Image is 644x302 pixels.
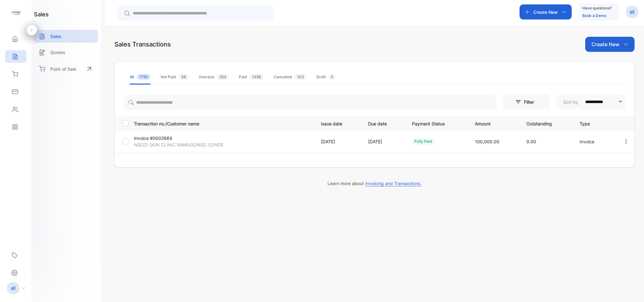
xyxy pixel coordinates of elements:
button: Create New [585,37,635,52]
p: Due date [368,119,399,127]
p: Amount [475,119,514,127]
a: Point of Sale [34,62,98,76]
p: Have questions? [582,5,612,11]
a: Book a Demo [582,13,606,18]
p: Create New [533,9,558,15]
p: Invoice #0002669 [134,135,194,141]
p: Invoice [580,138,610,145]
div: Cancelled [274,74,306,80]
span: 0.00 [526,139,536,144]
p: Payment Status [412,119,462,127]
p: Outstanding [526,119,567,127]
span: 38 [179,74,189,80]
p: [DATE] [321,138,355,145]
span: 1456 [250,74,264,80]
div: fully paid [412,138,435,145]
span: 0 [328,74,336,80]
span: 1750 [137,74,151,80]
p: Create New [592,41,619,48]
p: Sort by [563,99,578,105]
iframe: LiveChat chat widget [618,276,644,302]
p: Learn more about [114,180,635,187]
p: Sales [50,33,62,40]
p: el [11,284,15,292]
button: Sort by [556,94,625,109]
p: Transaction no./Customer name [134,119,313,127]
img: logo [11,8,20,18]
p: NGOZI SKIN CLINIC NAMUGONGO SONDE [134,141,223,148]
p: [DATE] [368,138,399,145]
div: All [130,74,151,80]
a: Sales [34,30,98,43]
p: Point of Sale [50,66,76,72]
button: Create New [520,4,572,19]
button: el [626,4,638,19]
p: Issue date [321,119,355,127]
div: Overdue [199,74,229,80]
div: Paid [239,74,264,80]
span: 103 [294,74,306,80]
p: Type [580,119,610,127]
h1: sales [34,10,49,19]
div: Draft [316,74,336,80]
a: Quotes [34,46,98,59]
span: 100,000.00 [475,139,499,144]
p: el [630,8,634,16]
div: Not Paid [161,74,189,80]
span: 254 [217,74,229,80]
p: Quotes [50,49,65,56]
span: Invoicing and Transactions. [365,181,421,186]
div: Sales Transactions [114,40,171,49]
